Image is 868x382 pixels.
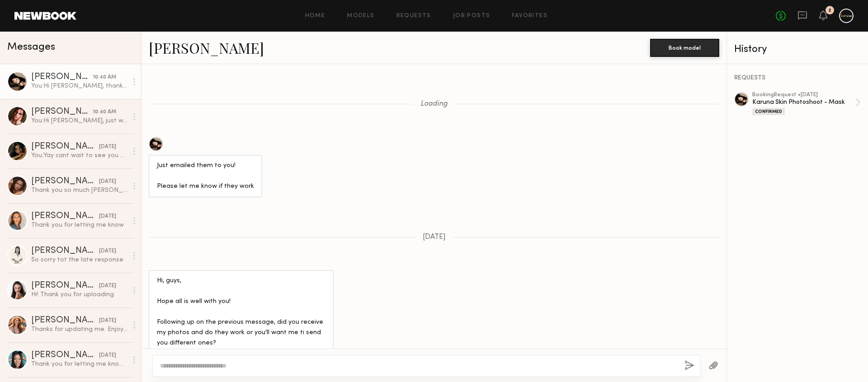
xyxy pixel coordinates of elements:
[31,151,127,160] div: You: Yay cant wait to see you on shoot day! Attaching the call sheet above, please read through f...
[99,143,116,151] div: [DATE]
[512,13,547,19] a: Favorites
[305,13,325,19] a: Home
[157,161,254,192] div: Just emailed them to you! Please let me know if they work
[453,13,491,19] a: Job Posts
[31,351,99,360] div: [PERSON_NAME]
[149,38,264,57] a: [PERSON_NAME]
[347,13,374,19] a: Models
[650,39,719,57] button: Book model
[752,92,861,115] a: bookingRequest •[DATE]Karuna Skin Photoshoot - MaskConfirmed
[31,221,127,229] div: Thank you for letting me know
[752,92,855,98] div: booking Request • [DATE]
[31,281,99,290] div: [PERSON_NAME]
[31,142,99,151] div: [PERSON_NAME]
[93,108,116,116] div: 10:40 AM
[93,73,116,82] div: 10:40 AM
[752,108,785,115] div: Confirmed
[31,256,127,264] div: So sorry tot the late response
[31,73,93,82] div: [PERSON_NAME]
[31,186,127,195] div: Thank you so much [PERSON_NAME], I completely get it. I would love to work with you guys very soo...
[31,290,127,299] div: Hi! Thank you for uploading
[99,317,116,325] div: [DATE]
[752,98,855,107] div: Karuna Skin Photoshoot - Mask
[734,44,861,55] div: History
[99,351,116,360] div: [DATE]
[31,325,127,334] div: Thanks for updating me. Enjoy the rest of your week! Would love to work with you in the future so...
[157,276,325,369] div: Hi, guys, Hope all is well with you! Following up on the previous message, did you receive my pho...
[99,177,116,186] div: [DATE]
[31,247,99,256] div: [PERSON_NAME]
[31,177,99,186] div: [PERSON_NAME]
[99,212,116,221] div: [DATE]
[31,316,99,325] div: [PERSON_NAME]
[99,282,116,290] div: [DATE]
[31,360,127,368] div: Thank you for letting me know! That sounds great - hope to work with you in the near future! Best...
[31,212,99,221] div: [PERSON_NAME]
[7,42,55,52] span: Messages
[734,75,861,81] div: REQUESTS
[31,116,127,125] div: You: Hi [PERSON_NAME], just wanted to check, would we be able to confirm this rate for the whole ...
[423,233,446,241] span: [DATE]
[396,13,431,19] a: Requests
[828,8,831,13] div: 2
[31,82,127,90] div: You: Hi [PERSON_NAME], thank you for sharing the pictures.
[650,43,719,51] a: Book model
[31,107,93,116] div: [PERSON_NAME]
[420,100,448,108] span: Loading
[99,247,116,256] div: [DATE]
